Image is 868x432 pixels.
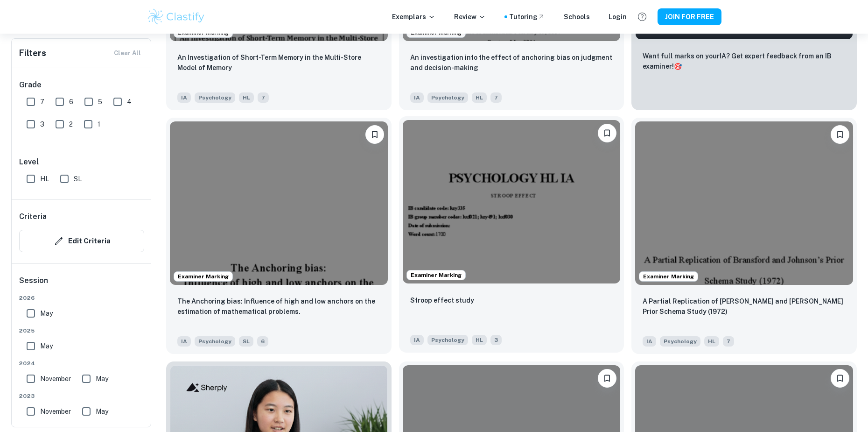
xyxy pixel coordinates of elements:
p: Exemplars [392,12,435,22]
a: Schools [564,12,590,22]
span: November [40,406,71,417]
span: May [96,374,108,384]
span: IA [643,336,656,347]
span: May [96,406,108,417]
a: Tutoring [509,12,545,22]
span: 6 [69,97,73,107]
button: Please log in to bookmark exemplars [598,369,616,388]
a: Examiner MarkingPlease log in to bookmark exemplarsThe Anchoring bias: Influence of high and low ... [166,118,392,354]
p: Want full marks on your IA ? Get expert feedback from an IB examiner! [643,51,846,71]
span: May [40,308,53,319]
img: Psychology IA example thumbnail: The Anchoring bias: Influence of high an [170,121,388,285]
p: The Anchoring bias: Influence of high and low anchors on the estimation of mathematical problems. [177,296,380,317]
span: HL [239,92,254,103]
button: JOIN FOR FREE [658,8,721,25]
p: A Partial Replication of Bransford and Johnson’s Prior Schema Study (1972) [643,296,846,317]
span: November [40,374,71,384]
h6: Filters [19,47,46,60]
span: 2023 [19,392,144,400]
button: Please log in to bookmark exemplars [831,369,849,388]
span: HL [704,336,719,347]
button: Please log in to bookmark exemplars [831,125,849,144]
span: Psychology [427,335,468,345]
h6: Level [19,156,144,168]
span: 7 [723,336,734,347]
span: IA [177,92,191,103]
span: SL [239,336,253,347]
span: 2 [69,119,73,129]
span: 2026 [19,294,144,302]
span: HL [40,174,49,184]
img: Psychology IA example thumbnail: Stroop effect study [403,120,621,283]
span: 2025 [19,326,144,335]
span: Examiner Marking [174,272,232,281]
button: Please log in to bookmark exemplars [598,124,616,142]
p: Stroop effect study [410,295,474,305]
p: An investigation into the effect of anchoring bias on judgment and decision-making [410,52,613,73]
span: HL [472,335,487,345]
span: IA [410,335,424,345]
span: 4 [127,97,132,107]
span: 7 [258,92,269,103]
span: Psychology [195,92,235,103]
span: Psychology [427,92,468,103]
span: Examiner Marking [407,271,465,279]
span: IA [177,336,191,347]
span: 1 [98,119,100,129]
p: An Investigation of Short-Term Memory in the Multi-Store Model of Memory [177,52,380,73]
span: May [40,341,53,351]
h6: Session [19,275,144,294]
img: Clastify logo [147,7,206,26]
span: 🎯 [674,63,682,70]
span: IA [410,92,424,103]
span: 5 [98,97,102,107]
span: 7 [490,92,502,103]
span: Psychology [195,336,235,347]
button: Please log in to bookmark exemplars [365,125,384,144]
span: 3 [40,119,44,129]
a: Login [609,12,627,22]
h6: Criteria [19,211,47,222]
a: Examiner MarkingPlease log in to bookmark exemplarsStroop effect studyIAPsychologyHL3 [399,118,624,354]
span: SL [74,174,82,184]
button: Help and Feedback [634,9,650,25]
span: 7 [40,97,44,107]
span: 2024 [19,359,144,368]
h6: Grade [19,79,144,91]
span: HL [472,92,487,103]
p: Review [454,12,486,22]
span: 3 [490,335,502,345]
a: Examiner MarkingPlease log in to bookmark exemplarsA Partial Replication of Bransford and Johnson... [631,118,857,354]
img: Psychology IA example thumbnail: A Partial Replication of Bransford and J [635,121,853,285]
button: Edit Criteria [19,230,144,252]
span: Psychology [660,336,700,347]
span: Examiner Marking [639,272,698,281]
span: 6 [257,336,268,347]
